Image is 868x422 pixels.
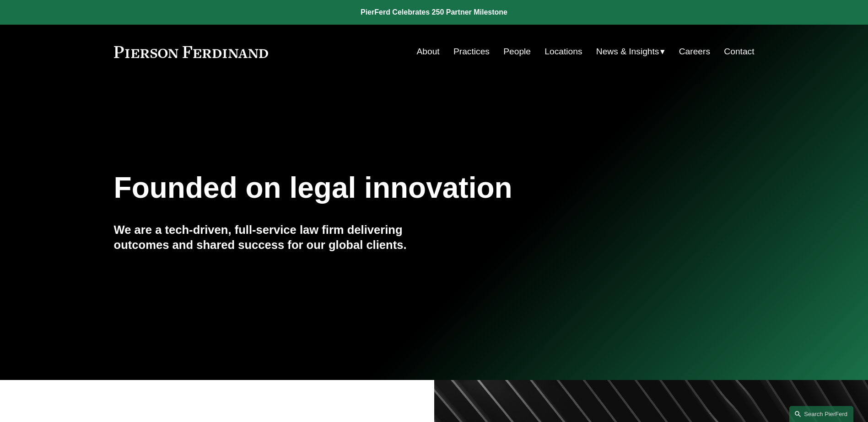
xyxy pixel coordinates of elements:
a: Careers [679,43,710,60]
a: People [503,43,531,60]
span: News & Insights [596,44,659,60]
a: Practices [453,43,490,60]
a: folder dropdown [596,43,665,60]
a: Contact [724,43,754,60]
a: Search this site [789,406,853,422]
h1: Founded on legal innovation [114,171,648,205]
h4: We are a tech-driven, full-service law firm delivering outcomes and shared success for our global... [114,222,434,252]
a: Locations [545,43,582,60]
a: About [417,43,440,60]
